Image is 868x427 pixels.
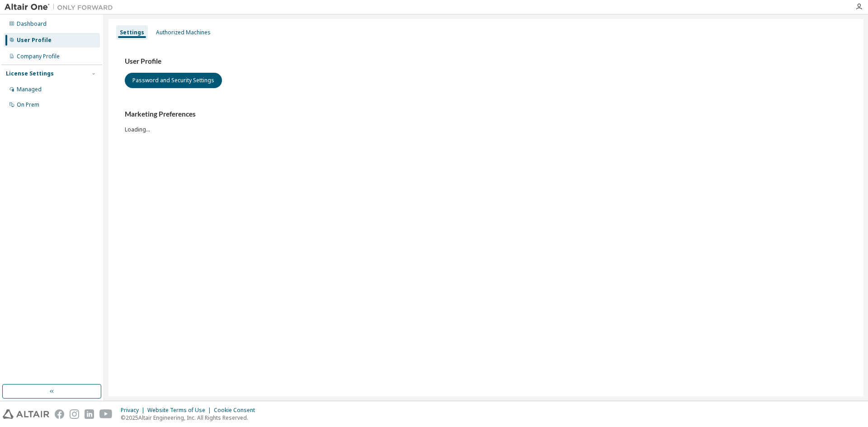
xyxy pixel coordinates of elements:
h3: Marketing Preferences [125,110,847,119]
div: Managed [17,86,42,93]
div: Settings [120,29,144,36]
button: Password and Security Settings [125,73,222,88]
div: Authorized Machines [156,29,211,36]
div: On Prem [17,101,39,108]
img: instagram.svg [70,409,79,419]
div: Website Terms of Use [147,407,214,414]
img: facebook.svg [55,409,64,419]
div: License Settings [6,70,54,77]
div: Privacy [121,407,147,414]
h3: User Profile [125,57,847,66]
img: Altair One [5,3,118,12]
div: Cookie Consent [214,407,260,414]
img: altair_logo.svg [3,409,49,419]
div: Loading... [125,110,847,133]
img: linkedin.svg [85,409,94,419]
div: User Profile [17,37,52,44]
div: Company Profile [17,53,60,60]
div: Dashboard [17,20,47,28]
p: © 2025 Altair Engineering, Inc. All Rights Reserved. [121,414,260,422]
img: youtube.svg [99,409,113,419]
